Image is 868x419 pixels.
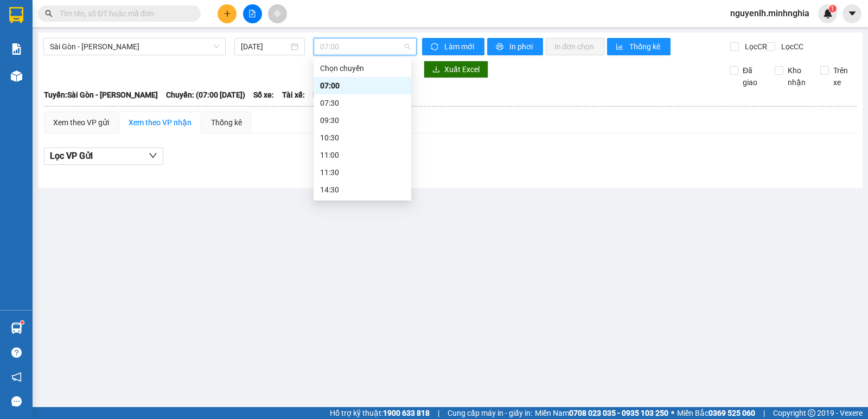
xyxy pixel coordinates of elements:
[243,4,262,23] button: file-add
[320,114,405,126] div: 09:30
[808,409,815,417] span: copyright
[320,38,410,55] span: 07:00
[330,407,430,419] span: Hỗ trợ kỹ thuật:
[320,97,405,109] div: 07:30
[448,407,532,419] span: Cung cấp máy in - giấy in:
[44,147,163,165] button: Lọc VP Gửi
[320,184,405,196] div: 14:30
[21,321,24,324] sup: 1
[11,43,22,55] img: solution-icon
[53,117,109,128] div: Xem theo VP gửi
[60,8,188,20] input: Tìm tên, số ĐT hoặc mã đơn
[50,149,93,163] span: Lọc VP Gửi
[444,41,476,53] span: Làm mới
[823,9,833,18] img: icon-new-feature
[45,10,53,17] span: search
[268,4,287,23] button: aim
[129,117,192,128] div: Xem theo VP nhận
[11,372,22,382] span: notification
[166,89,245,101] span: Chuyến: (07:00 [DATE])
[320,62,405,74] div: Chọn chuyến
[224,10,231,17] span: plus
[677,407,755,419] span: Miền Bắc
[282,89,305,101] span: Tài xế:
[11,347,22,358] span: question-circle
[11,70,22,82] img: warehouse-icon
[11,323,22,334] img: warehouse-icon
[314,60,411,77] div: Chọn chuyến
[783,65,812,88] span: Kho nhận
[831,5,834,12] span: 1
[149,151,157,160] span: down
[9,7,23,23] img: logo-vxr
[496,43,505,51] span: printer
[829,65,857,88] span: Trên xe
[241,41,289,53] input: 14/10/2025
[722,7,818,20] span: nguyenlh.minhnghia
[211,117,242,128] div: Thống kê
[741,41,769,53] span: Lọc CR
[320,80,405,92] div: 07:00
[253,89,274,101] span: Số xe:
[671,411,674,415] span: ⚪️
[629,41,662,53] span: Thống kê
[273,10,281,17] span: aim
[535,407,668,419] span: Miền Nam
[248,10,256,17] span: file-add
[847,9,857,18] span: caret-down
[569,409,668,417] strong: 0708 023 035 - 0935 103 250
[383,409,430,417] strong: 1900 633 818
[44,91,158,99] b: Tuyến: Sài Gòn - [PERSON_NAME]
[438,407,439,419] span: |
[424,61,488,78] button: downloadXuất Excel
[709,409,755,417] strong: 0369 525 060
[11,396,22,407] span: message
[218,4,237,23] button: plus
[546,38,605,55] button: In đơn chọn
[431,43,440,51] span: sync
[313,89,340,101] span: Loại xe:
[50,38,219,55] span: Sài Gòn - Phan Rí
[763,407,765,419] span: |
[509,41,534,53] span: In phơi
[738,65,767,88] span: Đã giao
[320,166,405,178] div: 11:30
[607,38,671,55] button: bar-chartThống kê
[422,38,484,55] button: syncLàm mới
[777,41,805,53] span: Lọc CC
[843,4,861,23] button: caret-down
[829,5,837,12] sup: 1
[320,149,405,161] div: 11:00
[487,38,543,55] button: printerIn phơi
[320,132,405,144] div: 10:30
[616,43,625,51] span: bar-chart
